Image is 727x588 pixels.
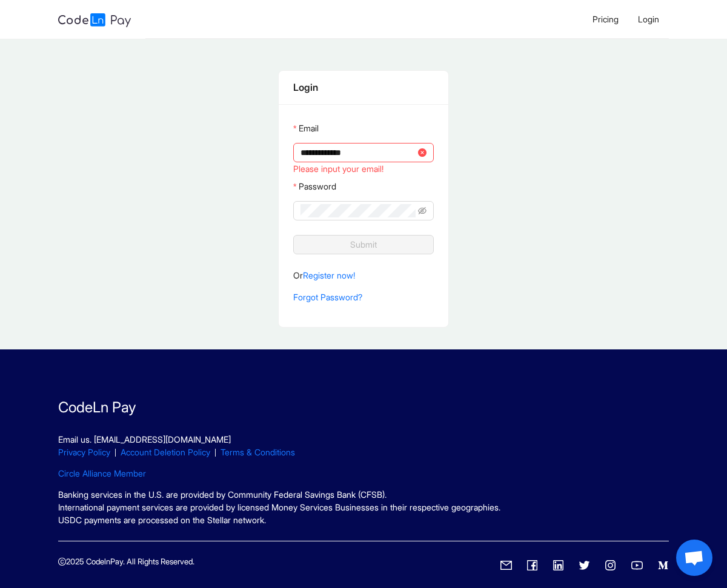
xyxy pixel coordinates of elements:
span: youtube [631,560,643,571]
div: Login [293,80,434,95]
a: Terms & Conditions [221,447,295,457]
a: medium [657,558,669,573]
span: eye-invisible [418,206,427,215]
a: Privacy Policy [58,447,110,457]
span: Pricing [593,14,619,24]
div: Please input your email! [293,162,434,176]
span: Login [638,14,659,24]
a: Circle Alliance Member [58,468,146,478]
div: Open chat [676,540,712,576]
a: facebook [526,558,538,573]
span: linkedin [553,560,564,571]
a: twitter [579,558,590,573]
span: instagram [605,560,616,571]
span: facebook [526,560,538,571]
a: mail [500,558,512,573]
label: Email [293,119,319,138]
p: CodeLn Pay [58,397,669,418]
a: youtube [631,558,643,573]
a: instagram [605,558,616,573]
span: Banking services in the U.S. are provided by Community Federal Savings Bank (CFSB). International... [58,489,500,525]
img: logo [58,13,131,27]
a: linkedin [553,558,564,573]
p: 2025 CodelnPay. All Rights Reserved. [58,556,194,568]
input: Password [300,204,416,217]
p: Or [293,269,434,282]
label: Password [293,177,336,196]
a: Account Deletion Policy [121,447,210,457]
a: Forgot Password? [293,292,362,302]
span: mail [500,560,512,571]
a: Register now! [303,270,355,280]
input: Email [300,146,416,159]
span: twitter [579,560,590,571]
button: Submit [293,235,434,254]
a: Email us. [EMAIL_ADDRESS][DOMAIN_NAME] [58,434,231,444]
span: medium [657,560,669,571]
span: Submit [350,238,377,251]
span: copyright [58,558,66,566]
